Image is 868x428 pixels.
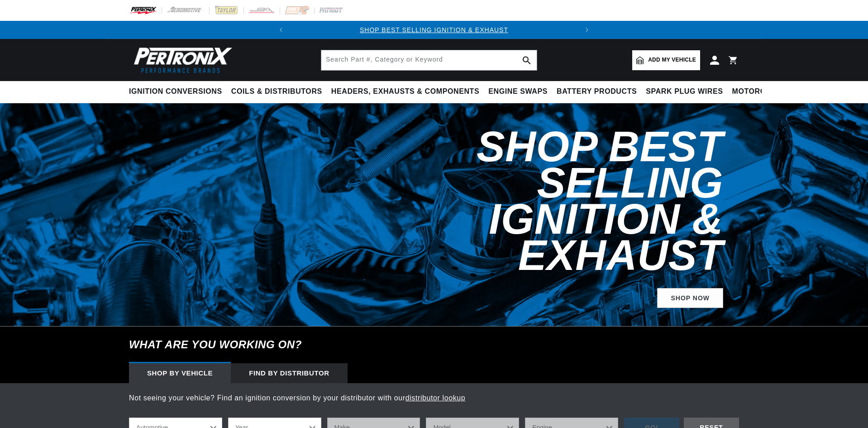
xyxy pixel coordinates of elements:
div: 1 of 2 [290,25,578,35]
span: Headers, Exhausts & Components [331,87,479,96]
span: Add my vehicle [648,56,696,64]
span: Ignition Conversions [129,87,222,96]
slideshow-component: Translation missing: en.sections.announcements.announcement_bar [106,21,762,39]
h6: What are you working on? [106,327,762,363]
summary: Ignition Conversions [129,81,227,102]
span: Engine Swaps [488,87,548,96]
summary: Motorcycle [728,81,791,102]
a: SHOP BEST SELLING IGNITION & EXHAUST [360,26,508,34]
span: Coils & Distributors [231,87,322,96]
span: Motorcycle [732,87,786,96]
a: Add my vehicle [632,50,700,70]
button: search button [517,50,537,70]
div: Find by Distributor [231,363,348,383]
a: distributor lookup [405,394,466,402]
summary: Battery Products [552,81,641,102]
span: Battery Products [557,87,637,96]
p: Not seeing your vehicle? Find an ignition conversion by your distributor with our [129,392,739,404]
h2: Shop Best Selling Ignition & Exhaust [336,129,723,274]
summary: Spark Plug Wires [641,81,727,102]
summary: Engine Swaps [484,81,552,102]
button: Translation missing: en.sections.announcements.next_announcement [578,21,596,39]
button: Translation missing: en.sections.announcements.previous_announcement [272,21,290,39]
summary: Headers, Exhausts & Components [327,81,484,102]
a: SHOP NOW [657,288,723,308]
span: Spark Plug Wires [646,87,723,96]
div: Announcement [290,25,578,35]
div: Shop by vehicle [129,363,231,383]
input: Search Part #, Category or Keyword [321,50,537,70]
summary: Coils & Distributors [227,81,327,102]
img: Pertronix [129,44,233,76]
